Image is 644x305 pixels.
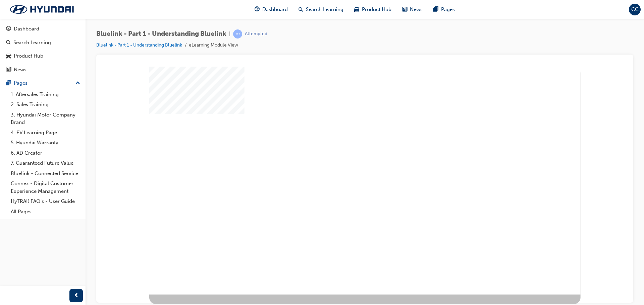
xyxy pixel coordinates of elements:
a: 6. AD Creator [8,148,83,158]
img: Trak [3,2,80,16]
a: 1. Aftersales Training [8,89,83,100]
a: Product Hub [3,50,83,62]
a: Search Learning [3,36,83,49]
a: pages-iconPages [428,3,460,16]
a: guage-iconDashboard [249,3,293,16]
div: Product Hub [14,52,43,60]
button: DashboardSearch LearningProduct HubNews [3,21,83,77]
span: up-icon [75,79,80,88]
a: News [3,64,83,76]
a: car-iconProduct Hub [349,3,397,16]
a: Bluelink - Connected Service [8,168,83,179]
a: Bluelink - Part 1 - Understanding Bluelink [96,42,182,48]
div: Dashboard [14,25,39,33]
div: Search Learning [13,39,51,47]
span: news-icon [402,5,407,14]
button: Pages [3,77,83,89]
span: learningRecordVerb_ATTEMPT-icon [233,29,242,39]
a: Dashboard [3,23,83,35]
a: 5. Hyundai Warranty [8,138,83,148]
li: eLearning Module View [189,42,238,49]
a: news-iconNews [397,3,428,16]
span: search-icon [299,5,303,14]
span: Search Learning [306,6,343,13]
span: car-icon [354,5,359,14]
a: 2. Sales Training [8,99,83,110]
span: guage-icon [6,26,11,32]
span: | [229,30,230,38]
div: Pages [14,79,28,87]
div: Attempted [245,31,267,37]
a: Connex - Digital Customer Experience Management [8,178,83,196]
span: News [410,6,423,13]
a: 3. Hyundai Motor Company Brand [8,110,83,128]
span: Product Hub [362,6,391,13]
div: News [14,66,26,74]
a: All Pages [8,207,83,217]
span: Bluelink - Part 1 - Understanding Bluelink [96,30,226,38]
a: 4. EV Learning Page [8,128,83,138]
span: car-icon [6,53,11,59]
a: search-iconSearch Learning [293,3,349,16]
span: Pages [441,6,455,13]
span: news-icon [6,67,11,73]
button: CC [629,4,641,15]
a: 7. Guaranteed Future Value [8,158,83,168]
a: HyTRAK FAQ's - User Guide [8,196,83,207]
span: guage-icon [255,5,260,14]
span: CC [631,6,639,13]
span: Dashboard [262,6,288,13]
span: pages-icon [433,5,438,14]
span: search-icon [6,40,11,46]
span: prev-icon [74,292,79,300]
span: pages-icon [6,80,11,86]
